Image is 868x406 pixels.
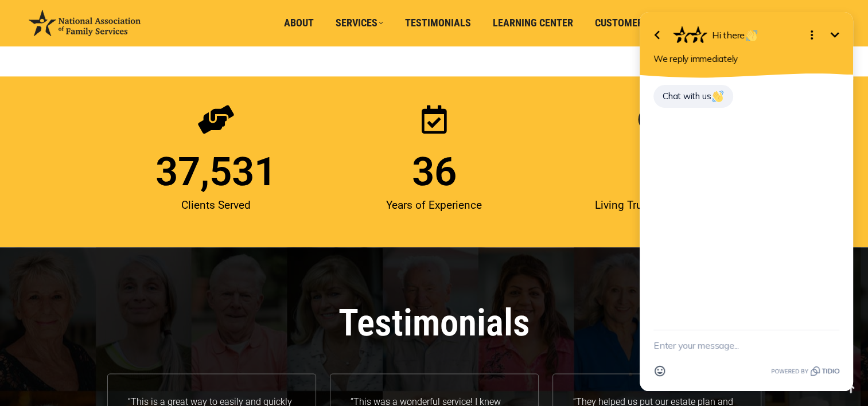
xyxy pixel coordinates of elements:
a: Customer Service [587,12,690,34]
div: Years of Experience [331,192,538,219]
img: 👋 [121,30,133,41]
a: Testimonials [397,12,479,34]
span: Testimonials [405,17,471,29]
div: Living Trusts Contested [549,192,756,219]
span: 37,531 [155,152,277,192]
img: National Association of Family Services [29,10,141,36]
span: About [284,17,314,29]
span: We reply immediately [29,53,113,64]
span: Services [336,17,383,29]
button: Open options [176,24,198,46]
span: Hi there [87,29,134,41]
span: Customer Service [595,17,682,29]
span: Chat with us [38,91,99,101]
a: Learning Center [485,12,581,34]
span: 36 [412,152,457,192]
a: About [276,12,322,34]
button: Open Emoji picker [24,360,46,382]
img: 👋 [87,91,99,102]
a: Powered by Tidio. [146,364,215,378]
span: Learning Center [493,17,573,29]
textarea: New message [29,330,215,360]
h4: Testimonials [107,304,761,342]
button: Minimize [198,24,221,46]
div: Clients Served [113,192,320,219]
